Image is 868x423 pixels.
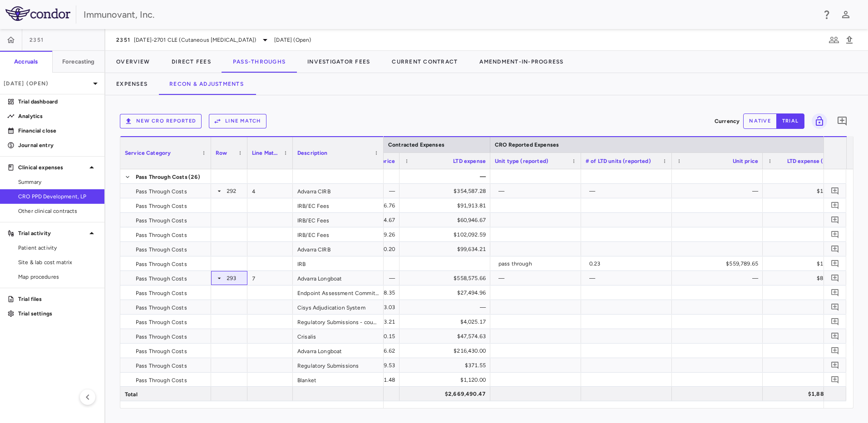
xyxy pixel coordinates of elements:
button: Current Contract [381,51,469,73]
span: 2351 [30,36,44,44]
div: — [498,184,577,198]
svg: Add comment [831,187,839,195]
button: trial [776,113,804,129]
img: logo-full-SnFGN8VE.png [5,6,70,21]
span: Description [297,150,328,156]
button: Add comment [829,228,841,241]
div: $47,574.63 [408,329,486,344]
button: Add comment [829,272,841,284]
div: $99,634.21 [408,242,486,256]
div: $128,751.62 [771,184,849,198]
span: [DATE] (Open) [274,36,311,44]
span: Summary [18,178,97,186]
span: 2351 [116,36,130,44]
span: Pass Through Costs [136,242,187,257]
span: CRO Reported Expenses [495,142,559,148]
span: CRO PPD Development, LP [18,192,97,201]
button: Add comment [829,330,841,342]
h6: Forecasting [62,58,95,66]
svg: Add comment [831,230,839,239]
div: — [680,184,758,198]
svg: Add comment [831,216,839,224]
span: Pass Through Costs [136,213,187,228]
button: New CRO reported [120,114,202,128]
button: Direct Fees [161,51,222,73]
span: Patient activity [18,244,97,252]
span: Pass Through Costs [136,286,187,300]
div: $2,669,490.47 [408,387,486,401]
div: Immunovant, Inc. [84,8,815,21]
div: Cisys Adjudication System [293,300,384,314]
p: Financial close [18,127,97,135]
span: [DATE]-2701 CLE (Cutaneous [MEDICAL_DATA]) [134,36,256,44]
div: 7 [247,271,293,285]
div: $102,092.59 [408,227,486,242]
div: $1,120.00 [408,373,486,387]
button: Add comment [829,185,841,197]
p: Analytics [18,112,97,120]
div: Advarra CIRB [293,242,384,256]
div: — [408,300,486,315]
span: Row [216,150,227,156]
svg: Add comment [831,375,839,384]
div: 4 [247,184,293,198]
p: Clinical expenses [18,163,86,172]
div: Advarra Longboat [293,344,384,358]
button: Add comment [834,113,850,129]
div: — [589,184,667,198]
button: Line Match [209,114,266,128]
button: Investigator Fees [296,51,381,73]
button: Add comment [829,286,841,299]
span: Contracted Expenses [388,142,444,148]
div: $371.55 [408,358,486,373]
div: IRB/EC Fees [293,198,384,212]
span: LTD expense (reported) [787,158,849,164]
svg: Add comment [831,361,839,369]
span: Pass Through Costs [136,373,187,388]
div: Crisalis [293,329,384,343]
span: LTD expense [453,158,486,164]
span: Line Match [252,150,280,156]
p: Journal entry [18,141,97,149]
button: Amendment-In-Progress [469,51,574,73]
span: Site & lab cost matrix [18,258,97,266]
p: Currency [715,117,740,125]
div: $27,494.96 [408,285,486,300]
button: Add comment [829,359,841,371]
svg: Add comment [831,274,839,282]
div: Advarra Longboat [293,271,384,285]
button: native [743,113,777,129]
div: IRB/EC Fees [293,213,384,227]
svg: Add comment [831,259,839,268]
svg: Add comment [837,116,848,127]
span: Pass Through Costs [136,315,187,330]
svg: Add comment [831,288,839,297]
span: Pass Through Costs [136,228,187,242]
div: Blanket [293,373,384,387]
span: Total [125,387,138,402]
button: Add comment [829,243,841,255]
span: Pass Through Costs [136,300,187,315]
span: Pass Through Costs [136,257,187,271]
div: 292 [227,184,243,198]
div: 293 [227,271,243,285]
span: Pass Through Costs [136,271,187,286]
span: Pass Through Costs [136,199,187,213]
div: — [680,271,758,285]
button: Add comment [829,199,841,211]
div: $558,575.66 [408,271,486,285]
svg: Add comment [831,317,839,326]
span: (26) [188,170,201,184]
span: Pass Through Costs [136,344,187,359]
span: # of LTD units (reported) [586,158,651,164]
button: Pass-Throughs [222,51,296,73]
span: Pass Through Costs [136,330,187,344]
div: — [498,271,577,285]
div: $1,881,688.07 [771,387,849,401]
div: $4,025.17 [408,315,486,329]
div: $897,080.26 [771,271,849,285]
span: Unit type (reported) [495,158,548,164]
div: IRB/EC Fees [293,227,384,241]
span: Pass Through Costs [136,170,187,184]
span: Map procedures [18,273,97,281]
